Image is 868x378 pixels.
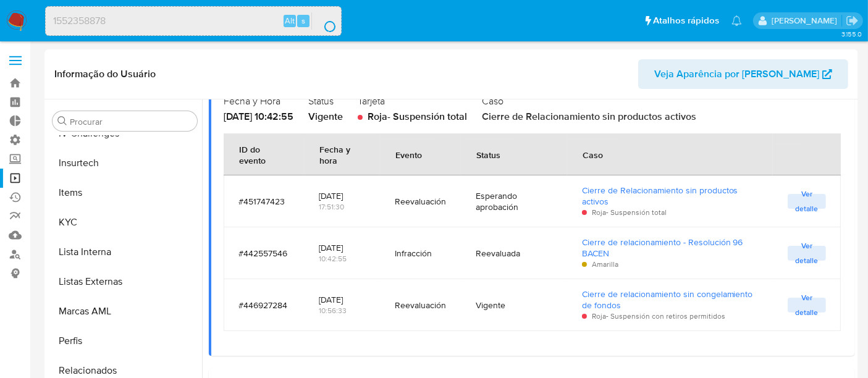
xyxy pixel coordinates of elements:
button: Marcas AML [48,296,202,326]
a: Sair [846,14,859,27]
button: Listas Externas [48,267,202,296]
button: Lista Interna [48,237,202,267]
button: Items [48,178,202,208]
p: alexandra.macedo@mercadolivre.com [772,15,841,27]
input: Pesquise usuários ou casos... [46,13,341,29]
button: Procurar [57,116,67,126]
span: Veja Aparência por [PERSON_NAME] [654,59,819,89]
button: Insurtech [48,148,202,178]
h1: Informação do Usuário [54,68,156,80]
span: Alt [285,15,295,27]
input: Procurar [70,116,192,127]
a: Notificações [731,15,742,26]
button: search-icon [311,12,337,30]
button: KYC [48,208,202,237]
span: s [301,15,305,27]
button: Perfis [48,326,202,356]
button: Veja Aparência por [PERSON_NAME] [638,59,848,89]
span: Atalhos rápidos [653,14,719,27]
